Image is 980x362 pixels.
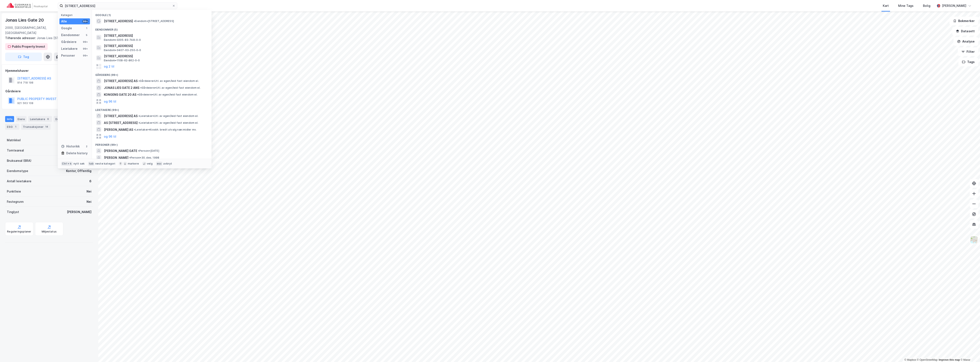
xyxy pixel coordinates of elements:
[104,120,138,125] span: AS [STREET_ADDRESS]
[46,117,50,121] div: 6
[44,125,49,129] div: 14
[104,127,133,132] span: [PERSON_NAME] AS
[104,54,206,59] span: [STREET_ADDRESS]
[92,105,212,113] div: Leietakere (99+)
[5,17,44,24] div: Jonas Lies Gate 20
[5,25,69,35] div: 2000, [GEOGRAPHIC_DATA], [GEOGRAPHIC_DATA]
[104,49,141,52] span: Eiendom • 3407-63-250-0-0
[92,70,212,78] div: Gårdeiere (99+)
[898,3,914,8] div: Mine Tags
[104,92,136,97] span: KONGENS GATE 20 AS
[156,162,163,166] div: esc
[66,168,91,174] div: Kontor, Offentlig
[958,58,978,66] button: Tags
[82,20,88,23] div: 99+
[138,149,159,153] span: Person • [DATE]
[61,39,77,44] div: Gårdeiere
[104,59,140,62] span: Eiendom • 1108-62-862-0-0
[104,148,137,153] span: [PERSON_NAME] GATE
[104,155,128,160] span: [PERSON_NAME]
[63,3,172,9] input: Søk på adresse, matrikkel, gårdeiere, leietakere eller personer
[88,162,94,166] div: tab
[134,128,197,131] span: Leietaker • Kioskh. bredt utvalg nær.midler mv.
[104,78,138,84] span: [STREET_ADDRESS] AS
[5,53,42,61] button: Tag
[82,54,88,57] div: 99+
[138,79,199,83] span: Gårdeiere • Utl. av egen/leid fast eiendom el.
[54,116,75,122] div: Datasett
[104,113,138,119] span: [STREET_ADDRESS] AS
[104,19,133,24] span: [STREET_ADDRESS]
[85,145,88,148] div: 2
[7,3,47,9] img: cushman-wakefield-realkapital-logo.202ea83816669bd177139c58696a8fa1.svg
[7,230,31,233] div: Reguleringsplaner
[17,102,33,105] div: 921 563 108
[7,158,31,163] div: Bruksareal (BRA)
[958,47,978,56] button: Filter
[28,116,52,122] div: Leietakere
[104,134,116,139] button: og 96 til
[140,86,200,90] span: Gårdeiere • Utl. av egen/leid fast eiendom el.
[163,162,172,165] div: avbryt
[87,199,91,204] div: Nei
[942,3,966,8] div: [PERSON_NAME]
[949,17,978,25] button: Bokmerker
[61,162,73,166] div: Ctrl + k
[61,53,75,58] div: Personer
[21,124,51,130] div: Transaksjoner
[904,358,916,361] a: Mapbox
[92,10,212,18] div: Google (1)
[82,40,88,44] div: 99+
[138,149,139,152] span: •
[104,99,116,104] button: og 96 til
[137,93,138,96] span: •
[104,85,139,90] span: JONAS LIES GATE 2 ANS
[61,13,90,17] div: Kategori
[42,230,57,233] div: Miljøstatus
[959,341,980,362] div: Kontrollprogram for chat
[7,148,24,153] div: Tomteareal
[85,26,88,30] div: 1
[95,162,115,165] div: neste kategori
[61,19,67,24] div: Alle
[61,26,72,31] div: Google
[92,25,212,32] div: Eiendommer (5)
[959,341,980,362] iframe: Chat Widget
[138,121,140,124] span: •
[939,358,960,361] a: Improve this map
[5,124,19,130] div: ESG
[129,156,131,159] span: •
[5,68,93,73] div: Hjemmelshaver
[16,116,26,122] div: Eiere
[61,32,80,38] div: Eiendommer
[952,27,978,35] button: Datasett
[7,199,24,204] div: Festegrunn
[140,86,141,89] span: •
[954,37,978,46] button: Analyse
[138,114,140,118] span: •
[74,162,85,165] div: nytt søk
[92,140,212,147] div: Personer (99+)
[134,19,174,23] span: Eiendom • [STREET_ADDRESS]
[12,44,45,49] div: Public Property Invest
[923,3,930,8] div: Bolig
[5,89,93,94] div: Gårdeiere
[138,79,140,82] span: •
[134,19,135,23] span: •
[61,46,78,51] div: Leietakere
[138,114,198,118] span: Leietaker • Utl. av egen/leid fast eiendom el.
[87,189,91,194] div: Nei
[128,162,139,165] div: markere
[7,209,19,215] div: Tinglyst
[7,138,21,143] div: Matrikkel
[104,33,206,38] span: [STREET_ADDRESS]
[104,43,206,49] span: [STREET_ADDRESS]
[13,125,18,129] div: 1
[134,128,135,131] span: •
[970,236,978,244] img: Z
[85,33,88,37] div: 5
[82,47,88,50] div: 99+
[7,189,21,194] div: Punktleie
[89,179,91,184] div: 6
[129,156,159,159] span: Person • 30. des. 1998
